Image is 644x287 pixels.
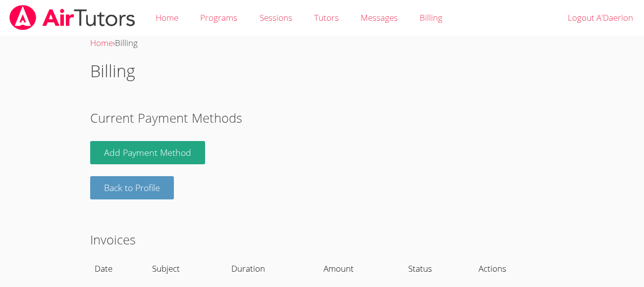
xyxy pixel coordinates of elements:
th: Duration [227,257,319,280]
th: Actions [475,257,554,280]
th: Status [404,257,474,280]
span: Billing [115,37,138,48]
th: Date [90,257,148,280]
a: Add Payment Method [90,141,205,164]
h2: Current Payment Methods [90,108,554,127]
a: Back to Profile [90,176,174,199]
th: Amount [320,257,404,280]
a: Home [90,37,113,48]
h2: Invoices [90,230,554,249]
th: Subject [148,257,227,280]
h1: Billing [90,58,554,84]
span: Messages [361,12,398,23]
img: airtutors_banner-c4298cdbf04f3fff15de1276eac7730deb9818008684d7c2e4769d2f7ddbe033.png [8,5,136,30]
div: › [90,36,554,50]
